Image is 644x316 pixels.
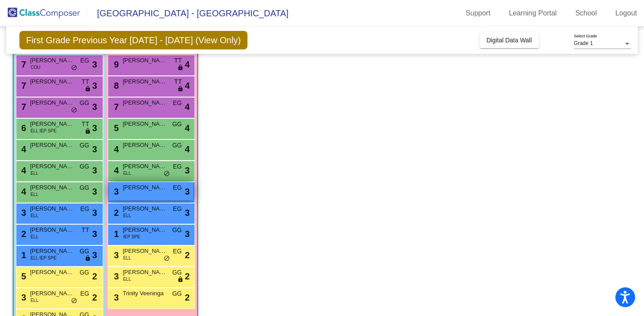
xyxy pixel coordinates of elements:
[185,185,190,198] span: 3
[112,250,119,260] span: 3
[19,229,26,239] span: 2
[173,162,182,171] span: EG
[82,120,89,129] span: TT
[92,58,97,71] span: 3
[92,121,97,135] span: 3
[19,271,26,281] span: 5
[172,120,182,129] span: GG
[172,289,182,298] span: GG
[185,100,190,113] span: 4
[459,6,498,20] a: Support
[487,37,532,44] span: Digital Data Wall
[92,291,97,304] span: 2
[112,229,119,239] span: 1
[19,81,26,90] span: 7
[123,162,167,171] span: [PERSON_NAME]
[172,268,182,277] span: GG
[173,183,182,192] span: EG
[502,6,564,20] a: Learning Portal
[112,293,119,302] span: 3
[112,81,119,90] span: 8
[30,64,40,71] span: COU
[185,227,190,241] span: 3
[177,276,183,283] span: lock
[123,141,167,150] span: [PERSON_NAME]
[123,170,131,177] span: ELL
[185,206,190,219] span: 3
[185,164,190,177] span: 3
[82,77,89,87] span: TT
[85,128,91,135] span: lock
[79,183,89,192] span: GG
[85,255,91,262] span: lock
[92,227,97,241] span: 3
[112,271,119,281] span: 3
[123,183,167,192] span: [PERSON_NAME]
[185,248,190,262] span: 2
[173,204,182,214] span: EG
[123,98,167,107] span: [PERSON_NAME]
[164,170,170,177] span: do_not_disturb_alt
[568,6,604,20] a: School
[30,120,74,128] span: [PERSON_NAME]
[123,233,140,240] span: IEP SPE
[112,60,119,69] span: 9
[19,293,26,302] span: 3
[30,183,74,192] span: [PERSON_NAME]
[185,291,190,304] span: 2
[123,255,131,261] span: ELL
[174,56,182,65] span: TT
[92,270,97,283] span: 2
[185,58,190,71] span: 4
[30,255,56,261] span: ELL IEP SPE
[71,107,77,114] span: do_not_disturb_alt
[112,208,119,218] span: 2
[123,268,167,277] span: [PERSON_NAME]
[123,247,167,256] span: [PERSON_NAME]
[123,212,131,219] span: ELL
[92,100,97,113] span: 3
[30,212,38,219] span: ELL
[177,64,183,71] span: lock
[19,60,26,69] span: 7
[19,208,26,218] span: 3
[112,123,119,133] span: 5
[92,164,97,177] span: 3
[30,233,38,240] span: ELL
[112,187,119,196] span: 3
[79,268,89,277] span: GG
[19,187,26,196] span: 4
[19,250,26,260] span: 1
[71,64,77,71] span: do_not_disturb_alt
[30,128,56,134] span: ELL IEP SPE
[79,98,89,108] span: GG
[30,226,74,234] span: [PERSON_NAME]
[172,141,182,150] span: GG
[30,77,74,86] span: [PERSON_NAME][GEOGRAPHIC_DATA][PERSON_NAME]
[185,121,190,135] span: 4
[92,143,97,156] span: 3
[92,206,97,219] span: 3
[30,191,38,198] span: ELL
[19,123,26,133] span: 6
[123,204,167,213] span: [PERSON_NAME]
[19,31,247,49] span: First Grade Previous Year [DATE] - [DATE] (View Only)
[123,289,167,298] span: Trinity Veeninga
[30,297,38,304] span: ELL
[30,162,74,171] span: [PERSON_NAME]
[19,102,26,112] span: 7
[80,204,89,214] span: EG
[185,270,190,283] span: 2
[85,86,91,93] span: lock
[164,255,170,262] span: do_not_disturb_alt
[123,276,131,282] span: ELL
[79,162,89,171] span: GG
[172,226,182,235] span: GG
[92,79,97,92] span: 3
[30,170,38,177] span: ELL
[30,204,74,213] span: [PERSON_NAME]
[123,56,167,65] span: [PERSON_NAME]
[608,6,644,20] a: Logout
[88,6,288,20] span: [GEOGRAPHIC_DATA] - [GEOGRAPHIC_DATA]
[185,79,190,92] span: 4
